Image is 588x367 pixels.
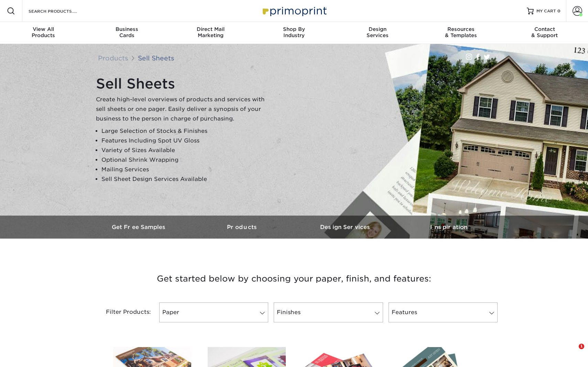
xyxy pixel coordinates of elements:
[579,344,584,349] span: 1
[294,216,397,239] a: Design Services
[101,155,268,165] li: Optional Shrink Wrapping
[169,22,252,44] a: Direct MailMarketing
[397,224,500,230] h3: Inspiration
[88,302,156,322] div: Filter Products:
[85,26,169,38] div: Cards
[336,26,419,32] span: Design
[169,26,252,32] span: Direct Mail
[101,126,268,136] li: Large Selection of Stocks & Finishes
[252,26,336,38] div: Industry
[88,216,191,239] a: Get Free Samples
[2,22,85,44] a: View AllProducts
[101,174,268,184] li: Sell Sheet Design Services Available
[536,8,556,14] span: MY CART
[88,224,191,230] h3: Get Free Samples
[101,146,268,155] li: Variety of Sizes Available
[336,22,419,44] a: DesignServices
[503,22,586,44] a: Contact& Support
[252,26,336,32] span: Shop By
[101,165,268,174] li: Mailing Services
[85,22,169,44] a: BusinessCards
[260,3,328,18] img: Primoprint
[565,344,581,360] iframe: Intercom live chat
[274,302,383,322] a: Finishes
[294,224,397,230] h3: Design Services
[419,26,503,32] span: Resources
[96,76,268,92] h1: Sell Sheets
[2,26,85,38] div: Products
[419,22,503,44] a: Resources& Templates
[2,346,58,365] iframe: Google Customer Reviews
[419,26,503,38] div: & Templates
[503,26,586,38] div: & Support
[138,54,174,62] a: Sell Sheets
[191,224,294,230] h3: Products
[2,26,85,32] span: View All
[557,9,560,13] span: 0
[169,26,252,38] div: Marketing
[98,54,128,62] a: Products
[252,22,336,44] a: Shop ByIndustry
[191,216,294,239] a: Products
[159,302,268,322] a: Paper
[389,302,498,322] a: Features
[397,216,500,239] a: Inspiration
[96,95,268,124] p: Create high-level overviews of products and services with sell sheets or one pager. Easily delive...
[28,7,95,15] input: SEARCH PRODUCTS.....
[85,26,169,32] span: Business
[93,263,495,294] h3: Get started below by choosing your paper, finish, and features:
[503,26,586,32] span: Contact
[101,136,268,146] li: Features Including Spot UV Gloss
[336,26,419,38] div: Services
